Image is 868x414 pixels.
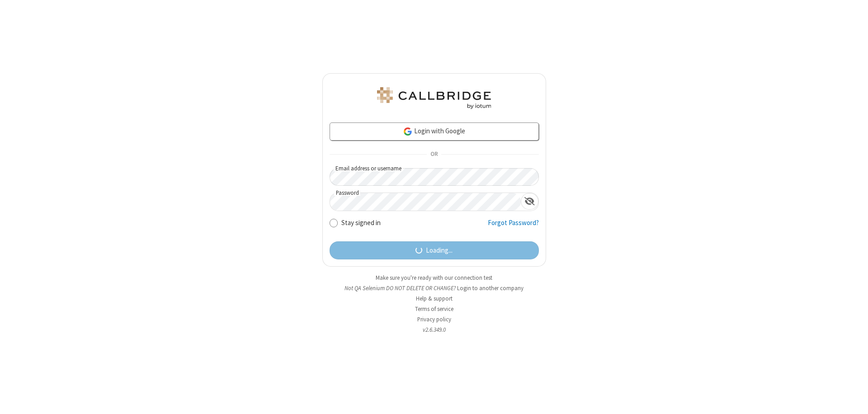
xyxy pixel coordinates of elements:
[427,148,441,161] span: OR
[330,168,539,186] input: Email address or username
[376,274,492,282] a: Make sure you're ready with our connection test
[457,284,524,292] button: Login to another company
[488,218,539,235] a: Forgot Password?
[403,127,413,136] img: google-icon.png
[417,315,451,323] a: Privacy policy
[330,193,521,211] input: Password
[322,284,546,292] li: Not QA Selenium DO NOT DELETE OR CHANGE?
[521,193,538,210] div: Show password
[330,241,539,259] button: Loading...
[426,245,453,256] span: Loading...
[415,305,453,313] a: Terms of service
[375,87,493,109] img: QA Selenium DO NOT DELETE OR CHANGE
[416,295,453,302] a: Help & support
[330,122,539,141] a: Login with Google
[341,218,381,228] label: Stay signed in
[322,325,546,334] li: v2.6.349.0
